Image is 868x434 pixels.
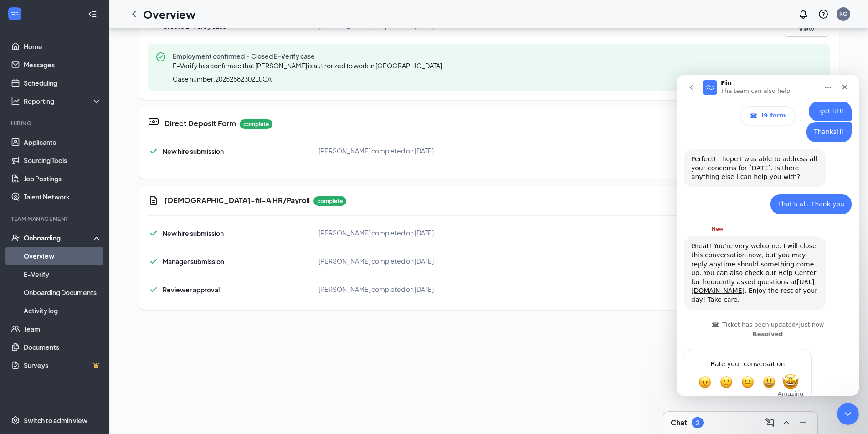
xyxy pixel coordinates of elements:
svg: Minimize [797,417,808,428]
a: Documents [24,338,102,356]
p: complete [313,196,346,206]
h5: Direct Deposit Form [164,118,236,128]
span: [PERSON_NAME] completed on [DATE] [318,229,434,237]
iframe: Intercom live chat [837,403,859,425]
svg: Collapse [88,10,97,19]
a: Overview [24,247,102,265]
div: Switch to admin view [24,416,87,425]
span: Terrible [22,301,35,313]
h3: Chat [671,418,687,428]
a: Activity log [24,301,102,320]
span: Reviewer approval [163,286,220,294]
a: E-Verify [24,265,102,283]
iframe: Intercom live chat [677,75,859,396]
svg: Checkmark [148,146,159,157]
span: OK [65,301,77,313]
svg: ComposeMessage [765,417,776,428]
span: New hire submission [163,147,224,155]
svg: DirectDepositIcon [148,116,159,127]
button: ChevronUp [779,415,794,430]
button: Minimize [796,415,810,430]
span: [PERSON_NAME] completed on [DATE] [318,285,434,293]
span: New hire submission [163,229,224,237]
a: Sourcing Tools [24,151,102,169]
div: Team Management [11,215,100,223]
span: Bad [43,301,56,313]
a: Team [24,320,102,338]
svg: ChevronLeft [128,9,139,20]
a: Messages [24,56,102,74]
div: Onboarding [24,233,94,242]
svg: Checkmark [148,256,159,267]
svg: Notifications [798,9,809,20]
div: RG [839,10,847,18]
div: Amazing [101,316,127,322]
a: SurveysCrown [24,356,102,374]
svg: QuestionInfo [818,9,829,20]
span: [PERSON_NAME] completed on [DATE] [318,147,434,155]
svg: Document [148,195,159,206]
h5: [DEMOGRAPHIC_DATA]-fil-A HR/Payroll [164,195,310,205]
p: complete [240,119,272,129]
span: Amazing [106,299,122,315]
svg: Settings [11,416,20,425]
a: Onboarding Documents [24,283,102,301]
div: 2 [696,419,699,427]
a: Scheduling [24,74,102,92]
svg: UserCheck [11,233,20,242]
a: Talent Network [24,188,102,206]
span: Great [86,301,99,313]
span: E-Verify has confirmed that [PERSON_NAME] is authorized to work in [GEOGRAPHIC_DATA]. [173,61,444,70]
button: ComposeMessage [763,415,777,430]
span: [PERSON_NAME] completed on [DATE] [318,257,434,265]
svg: Analysis [11,97,20,106]
span: Employment confirmed・Closed E-Verify case [173,51,447,61]
div: Fin says… [7,274,175,338]
svg: Checkmark [148,284,159,295]
a: Home [24,37,102,56]
span: Case number: 2025258230210CA [173,74,272,83]
svg: WorkstreamLogo [10,9,19,18]
div: Hiring [11,119,100,127]
svg: ChevronUp [781,417,792,428]
a: Applicants [24,133,102,151]
span: Manager submission [163,257,224,266]
h1: Overview [143,6,195,22]
div: Rate your conversation [17,283,125,294]
a: Job Postings [24,169,102,188]
svg: Checkmark [148,228,159,239]
div: Reporting [24,97,102,106]
button: View [784,20,829,37]
svg: CheckmarkCircle [155,51,166,62]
